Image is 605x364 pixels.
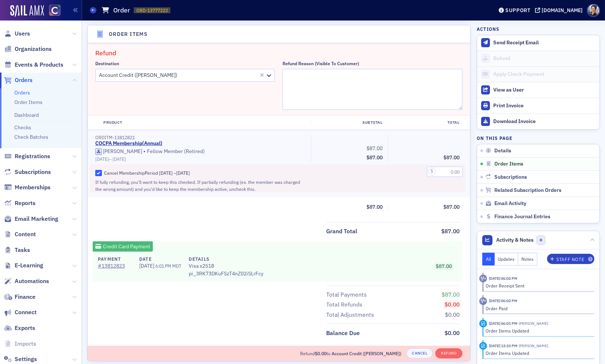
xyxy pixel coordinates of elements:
span: Exports [15,324,35,332]
span: Total Payments [327,290,370,299]
span: $87.00 [367,204,383,210]
div: View as User [493,87,596,93]
a: Check Batches [14,134,48,140]
a: Tasks [4,246,30,254]
button: Refund [435,348,462,359]
div: Apply Check Payment [493,71,596,78]
button: Cancel [406,348,433,359]
a: Finance [4,293,36,301]
span: Visa x2518 [189,262,263,270]
span: Reports [15,199,36,207]
a: SailAMX [10,5,44,17]
a: Settings [4,355,37,363]
button: Staff Note [547,254,594,264]
button: Notes [518,253,537,265]
span: Mort Anderson [517,343,548,348]
a: [PERSON_NAME] [95,148,142,155]
span: Total Adjustments [327,311,377,319]
div: Order Paid [486,305,590,312]
a: Checks [14,124,31,131]
span: Settings [15,355,37,363]
span: Content [15,230,36,238]
span: $87.00 [442,227,460,235]
div: pi_3RK73DKuFSzT4nZ02iSLrFcy [189,256,263,278]
span: [DATE] [159,170,173,176]
a: Download Invoice [477,114,600,129]
a: Order Items [14,99,43,105]
time: 5/1/2025 06:02 PM [489,276,517,281]
input: 0.00 [427,167,463,177]
span: Finance Journal Entries [494,213,550,220]
a: Content [4,230,36,238]
div: Grand Total [327,227,358,236]
div: Product [98,119,311,125]
h4: Actions [477,26,499,32]
span: 0 [536,235,546,245]
span: Order Items [494,161,523,167]
a: Connect [4,308,37,316]
h4: Order Items [109,30,148,38]
time: 5/1/2025 12:33 PM [489,343,517,348]
a: Events & Products [4,61,63,69]
a: Imports [4,340,36,348]
span: Connect [15,308,37,316]
a: Automations [4,277,49,285]
div: [PERSON_NAME] [103,148,142,155]
div: Total Adjustments [327,311,375,319]
div: Total Refunds [327,300,363,309]
a: COCPA Membership(Annual) [95,140,162,147]
a: Organizations [4,45,52,53]
span: Details [494,148,511,154]
a: Print Invoice [477,98,600,114]
div: Order Receipt Sent [486,282,590,289]
span: [DATE] [95,156,109,162]
button: All [482,253,495,265]
span: Subscriptions [494,174,527,181]
time: 5/1/2025 06:01 PM [489,321,517,326]
div: [DOMAIN_NAME] [542,7,583,14]
span: If fully refunding, you'll want to keep this checked. If partially refunding (ex. the member was ... [95,179,300,192]
h4: Details [189,256,263,262]
div: Send Receipt Email [493,40,596,46]
span: Activity & Notes [497,236,534,244]
span: Memberships [15,183,51,192]
a: Subscriptions [4,168,51,176]
span: Imports [15,340,36,348]
button: Send Receipt Email [477,35,600,51]
span: Subscriptions [15,168,51,176]
div: Activity [479,342,487,350]
span: $0.00 [445,329,460,337]
a: Registrations [4,152,50,160]
span: Events & Products [15,61,63,69]
span: Account Credit ([PERSON_NAME]) [332,350,401,356]
span: $87.00 [367,154,383,161]
span: Orders [15,76,33,84]
img: SailAMX [49,5,60,16]
span: Total Refunds [327,300,365,309]
span: ORD-13777222 [136,7,168,14]
a: #13812823 [98,262,132,270]
span: [DATE] [177,170,190,176]
div: – [95,156,306,162]
span: $0.00 [445,301,460,308]
input: Cancel MembershipPeriod [DATE] –[DATE] [95,170,102,177]
span: Mort Anderson [517,321,548,326]
span: [DATE] [139,263,155,269]
span: $87.00 [367,145,383,152]
a: Orders [14,89,30,96]
span: $87.00 [444,154,460,161]
h2: Refund [95,48,462,58]
div: Refund [493,55,596,62]
div: Staff Note [556,257,584,261]
div: Order Items Updated [486,350,590,356]
a: Email Marketing [4,215,58,223]
a: Orders [4,76,33,84]
div: Destination [95,61,119,66]
span: Tasks [15,246,30,254]
span: MDT [171,263,181,269]
a: Memberships [4,183,51,192]
button: Updates [495,253,519,265]
div: Balance Due [327,329,360,338]
div: Activity [479,297,487,305]
span: Organizations [15,45,52,53]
